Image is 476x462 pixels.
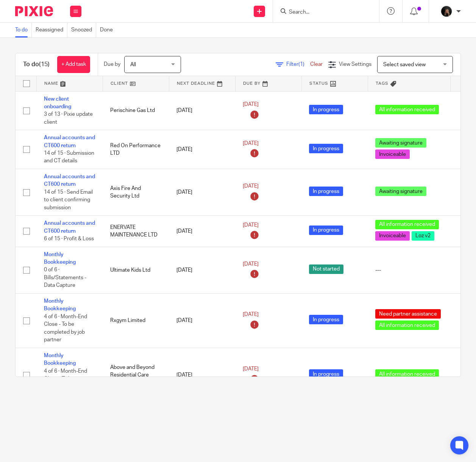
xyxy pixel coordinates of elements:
[243,312,259,317] span: [DATE]
[71,23,96,37] a: Snoozed
[103,169,169,216] td: Axis Fire And Security Ltd
[375,105,439,114] span: All information received
[15,23,32,37] a: To do
[44,221,95,233] a: Annual accounts and CT600 return
[309,187,343,196] span: In progress
[103,293,169,348] td: Rxgym Limited
[44,268,86,288] span: 0 of 6 · Bills/Statements - Data Capture
[44,314,87,343] span: 4 of 6 · Month-End Close - To be completed by job partner
[169,169,235,216] td: [DATE]
[44,174,95,187] a: Annual accounts and CT600 return
[44,96,71,109] a: New client onboarding
[23,61,50,68] h1: To do
[169,216,235,247] td: [DATE]
[243,102,259,107] span: [DATE]
[44,190,93,210] span: 14 of 15 · Send Email to client confirming submission
[169,247,235,293] td: [DATE]
[339,62,371,67] span: View Settings
[375,231,410,241] span: Invoiceable
[243,222,259,228] span: [DATE]
[375,220,439,229] span: All information received
[130,62,136,67] span: All
[376,81,389,86] span: Tags
[169,91,235,130] td: [DATE]
[309,226,343,235] span: In progress
[375,187,426,196] span: Awaiting signature
[286,62,310,67] span: Filter
[440,5,453,17] img: 455A9867.jpg
[169,348,235,402] td: [DATE]
[169,130,235,169] td: [DATE]
[44,353,76,366] a: Monthly Bookkeeping
[383,62,426,67] span: Select saved view
[375,369,439,379] span: All information received
[103,348,169,402] td: Above and Beyond Residential Care Services Ltd
[104,61,120,68] p: Due by
[36,23,67,37] a: Reassigned
[103,216,169,247] td: ENERVATE MAINTENANCE LTD
[100,23,117,37] a: Done
[103,130,169,169] td: Red On Performance LTD
[44,252,76,265] a: Monthly Bookkeeping
[375,149,410,159] span: Invoiceable
[309,315,343,324] span: In progress
[412,231,434,241] span: Loz v2
[44,112,93,125] span: 3 of 13 · Pixie update client
[309,105,343,114] span: In progress
[44,369,87,397] span: 4 of 6 · Month-End Close - To be completed by job partner
[103,247,169,293] td: Ultimate Kids Ltd
[310,62,323,67] a: Clear
[44,236,94,241] span: 6 of 15 · Profit & Loss
[15,6,53,16] img: Pixie
[298,62,304,67] span: (1)
[44,135,95,148] a: Annual accounts and CT600 return
[375,309,441,319] span: Need partner assistance
[288,9,356,16] input: Search
[243,141,259,146] span: [DATE]
[375,138,426,148] span: Awaiting signature
[243,184,259,189] span: [DATE]
[103,91,169,130] td: Perischine Gas Ltd
[169,293,235,348] td: [DATE]
[243,366,259,372] span: [DATE]
[39,61,50,67] span: (15)
[375,320,439,330] span: All information received
[375,266,443,274] div: ---
[44,151,94,164] span: 14 of 15 · Submission and CT details
[309,369,343,379] span: In progress
[309,264,343,274] span: Not started
[57,56,90,73] a: + Add task
[309,144,343,153] span: In progress
[243,261,259,267] span: [DATE]
[44,299,76,311] a: Monthly Bookkeeping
